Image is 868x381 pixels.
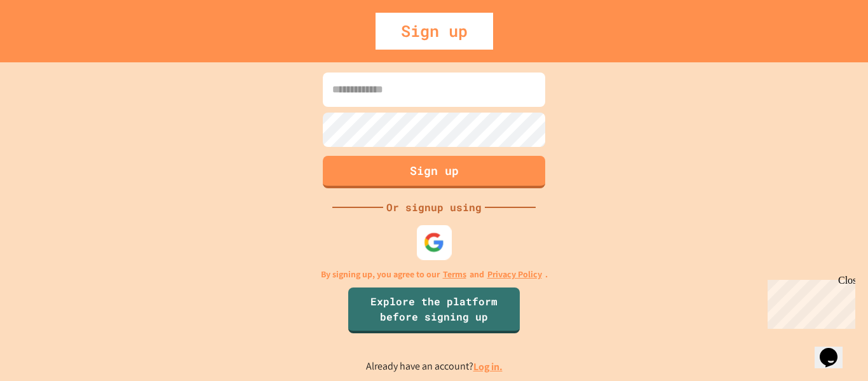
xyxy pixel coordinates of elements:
p: Already have an account? [366,359,503,375]
div: Chat with us now!Close [5,5,88,81]
img: google-icon.svg [424,232,445,253]
iframe: chat widget [763,275,855,329]
button: Sign up [323,156,545,188]
a: Explore the platform before signing up [348,287,520,333]
a: Log in. [473,360,503,373]
a: Privacy Policy [487,268,542,281]
p: By signing up, you agree to our and . [321,268,548,281]
iframe: chat widget [815,330,855,368]
div: Sign up [376,13,493,50]
div: Or signup using [383,200,485,215]
a: Terms [443,268,466,281]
